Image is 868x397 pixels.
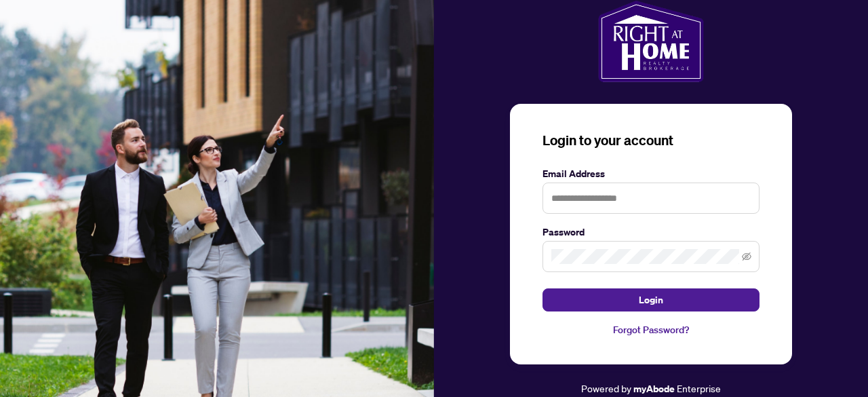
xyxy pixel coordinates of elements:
[598,1,703,82] img: ma-logo
[581,382,631,394] span: Powered by
[542,288,759,311] button: Login
[633,381,675,396] a: myAbode
[542,131,759,150] h3: Login to your account
[542,322,759,337] a: Forgot Password?
[639,289,663,311] span: Login
[542,166,759,181] label: Email Address
[542,225,759,240] label: Password
[742,252,751,261] span: eye-invisible
[677,382,721,394] span: Enterprise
